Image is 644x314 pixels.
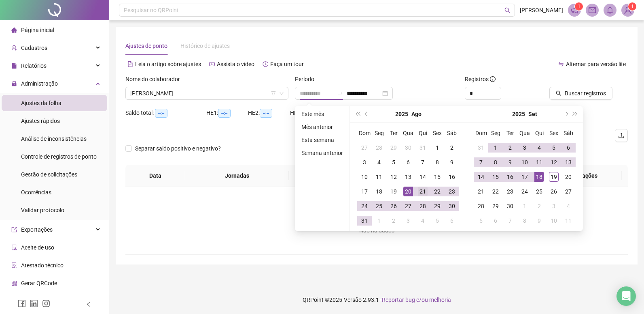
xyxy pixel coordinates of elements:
[415,184,430,199] td: 2025-08-21
[503,126,517,140] th: Ter
[403,143,413,153] div: 30
[606,6,614,14] span: bell
[505,172,515,182] div: 16
[445,184,459,199] td: 2025-08-23
[109,286,644,314] footer: QRPoint © 2025 - 2.93.1 -
[86,301,91,307] span: left
[21,80,58,87] span: Administração
[532,170,547,184] td: 2025-09-18
[476,187,486,196] div: 21
[18,299,26,308] span: facebook
[432,143,442,153] div: 1
[401,126,415,140] th: Qua
[561,106,570,122] button: next-year
[389,157,398,167] div: 5
[474,199,488,213] td: 2025-09-28
[372,199,386,213] td: 2025-08-25
[505,201,515,211] div: 30
[549,87,612,100] button: Buscar registros
[360,201,369,211] div: 24
[561,199,576,213] td: 2025-10-04
[430,199,445,213] td: 2025-08-29
[403,172,413,182] div: 13
[556,90,561,96] span: search
[401,155,415,170] td: 2025-08-06
[21,280,57,286] span: Gerar QRCode
[491,143,500,153] div: 1
[357,199,372,213] td: 2025-08-24
[447,201,457,211] div: 30
[430,126,445,140] th: Sex
[403,216,413,226] div: 3
[403,201,413,211] div: 27
[374,172,384,182] div: 11
[418,201,428,211] div: 28
[616,286,636,306] div: Open Intercom Messenger
[270,61,304,67] span: Faça um tour
[503,170,517,184] td: 2025-09-16
[386,184,401,199] td: 2025-08-19
[561,213,576,228] td: 2025-10-11
[372,170,386,184] td: 2025-08-11
[520,216,530,226] div: 8
[532,213,547,228] td: 2025-10-09
[389,201,398,211] div: 26
[628,2,636,11] sup: Atualize o seu contato no menu Meus Dados
[549,143,559,153] div: 5
[432,201,442,211] div: 29
[295,75,320,84] label: Período
[532,184,547,199] td: 2025-09-25
[447,187,457,196] div: 23
[561,170,576,184] td: 2025-09-20
[374,143,384,153] div: 28
[298,148,346,158] li: Semana anterior
[474,213,488,228] td: 2025-10-05
[561,155,576,170] td: 2025-09-13
[132,144,224,153] span: Separar saldo positivo e negativo?
[517,140,532,155] td: 2025-09-03
[571,106,580,122] button: super-next-year
[360,172,369,182] div: 10
[415,126,430,140] th: Qui
[534,143,544,153] div: 4
[357,155,372,170] td: 2025-08-03
[386,155,401,170] td: 2025-08-05
[491,172,500,182] div: 15
[476,143,486,153] div: 31
[360,216,369,226] div: 31
[411,106,422,122] button: month panel
[491,216,500,226] div: 6
[372,126,386,140] th: Seg
[11,27,17,33] span: home
[127,61,133,67] span: file-text
[389,172,398,182] div: 12
[532,199,547,213] td: 2025-10-02
[372,184,386,199] td: 2025-08-18
[566,61,626,67] span: Alternar para versão lite
[474,140,488,155] td: 2025-08-31
[517,199,532,213] td: 2025-10-01
[561,140,576,155] td: 2025-09-06
[549,187,559,196] div: 26
[474,170,488,184] td: 2025-09-14
[401,199,415,213] td: 2025-08-27
[42,299,50,308] span: instagram
[260,109,272,118] span: --:--
[505,143,515,153] div: 2
[432,216,442,226] div: 5
[386,213,401,228] td: 2025-09-02
[360,157,369,167] div: 3
[491,187,500,196] div: 22
[217,61,254,67] span: Assista o vídeo
[11,245,17,250] span: audit
[125,165,185,187] th: Data
[589,6,596,14] span: mail
[503,155,517,170] td: 2025-09-09
[11,227,17,232] span: export
[362,106,371,122] button: prev-year
[503,140,517,155] td: 2025-09-02
[209,61,215,67] span: youtube
[125,43,167,49] span: Ajustes de ponto
[622,4,634,16] img: 85736
[125,75,185,84] label: Nome do colaborador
